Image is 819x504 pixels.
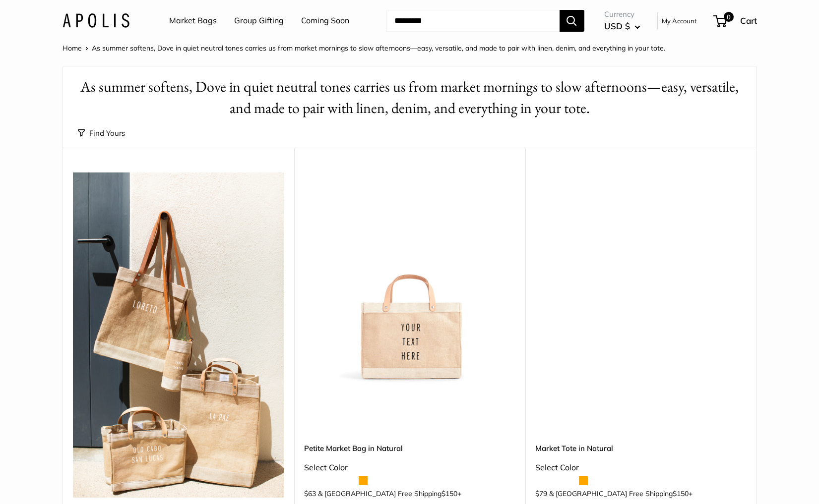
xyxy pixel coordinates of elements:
[304,443,515,454] a: Petite Market Bag in Natural
[92,44,665,53] span: As summer softens, Dove in quiet neutral tones carries us from market mornings to slow afternoons...
[318,490,461,497] span: & [GEOGRAPHIC_DATA] Free Shipping +
[386,10,560,32] input: Search...
[535,489,547,498] span: $79
[169,13,217,28] a: Market Bags
[304,172,515,384] a: Petite Market Bag in Naturaldescription_Effortless style that elevates every moment
[301,13,349,28] a: Coming Soon
[549,490,693,497] span: & [GEOGRAPHIC_DATA] Free Shipping +
[73,172,284,498] img: Our summer collection was captured in Todos Santos, where time slows down and color pops.
[304,489,316,498] span: $63
[535,460,747,475] div: Select Color
[78,76,742,119] h1: As summer softens, Dove in quiet neutral tones carries us from market mornings to slow afternoons...
[441,489,457,498] span: $150
[560,10,584,32] button: Search
[63,42,665,55] nav: Breadcrumb
[234,13,284,28] a: Group Gifting
[63,44,82,53] a: Home
[604,7,640,21] span: Currency
[662,15,697,27] a: My Account
[723,12,733,22] span: 0
[740,15,757,26] span: Cart
[78,126,125,140] button: Find Yours
[304,172,515,384] img: Petite Market Bag in Natural
[535,172,747,384] a: description_Make it yours with custom printed text.description_The Original Market bag in its 4 n...
[535,443,747,454] a: Market Tote in Natural
[673,489,689,498] span: $150
[304,460,515,475] div: Select Color
[604,21,630,31] span: USD $
[63,13,129,28] img: Apolis
[604,18,640,34] button: USD $
[714,13,757,29] a: 0 Cart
